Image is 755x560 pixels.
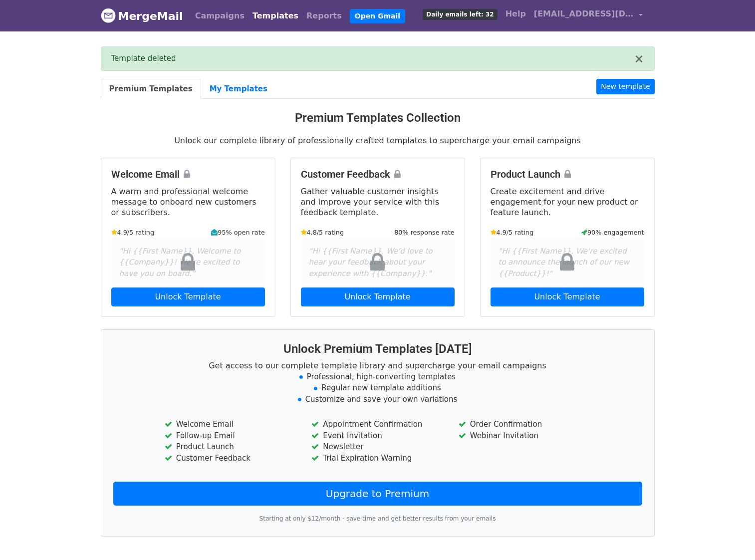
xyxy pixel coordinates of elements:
[113,514,642,524] p: Starting at only $12/month - save time and get better results from your emails
[311,430,443,442] li: Event Invitation
[111,228,155,237] small: 4.9/5 rating
[459,419,590,430] li: Order Confirmation
[311,419,443,430] li: Appointment Confirmation
[581,228,644,237] small: 90% engagement
[491,238,644,287] div: "Hi {{First Name}}, We're excited to announce the launch of our new {{Product}}!"
[165,441,296,453] li: Product Launch
[301,228,344,237] small: 4.8/5 rating
[101,111,655,125] h3: Premium Templates Collection
[111,53,634,64] div: Template deleted
[113,382,642,394] li: Regular new template additions
[191,6,249,26] a: Campaigns
[101,135,655,146] p: Unlock our complete library of professionally crafted templates to supercharge your email campaigns
[249,6,302,26] a: Templates
[459,430,590,442] li: Webinar Invitation
[211,228,264,237] small: 95% open rate
[101,5,183,26] a: MergeMail
[301,168,455,180] h4: Customer Feedback
[302,6,346,26] a: Reports
[165,430,296,442] li: Follow-up Email
[634,53,644,65] button: ×
[530,4,647,27] a: [EMAIL_ADDRESS][DOMAIN_NAME]
[491,287,644,306] a: Unlock Template
[111,238,265,287] div: "Hi {{First Name}}, Welcome to {{Company}}! We're excited to have you on board."
[311,441,443,453] li: Newsletter
[596,79,654,94] a: New template
[201,79,276,99] a: My Templates
[311,453,443,464] li: Trial Expiration Warning
[301,186,455,218] p: Gather valuable customer insights and improve your service with this feedback template.
[113,482,642,506] a: Upgrade to Premium
[113,394,642,405] li: Customize and save your own variations
[534,8,634,20] span: [EMAIL_ADDRESS][DOMAIN_NAME]
[101,8,116,23] img: MergeMail logo
[101,79,201,99] a: Premium Templates
[301,238,455,287] div: "Hi {{First Name}}, We'd love to hear your feedback about your experience with {{Company}}."
[113,371,642,383] li: Professional, high-converting templates
[111,287,265,306] a: Unlock Template
[394,228,454,237] small: 80% response rate
[491,228,534,237] small: 4.9/5 rating
[423,9,497,20] span: Daily emails left: 32
[113,360,642,371] p: Get access to our complete template library and supercharge your email campaigns
[491,168,644,180] h4: Product Launch
[111,186,265,218] p: A warm and professional welcome message to onboard new customers or subscribers.
[165,419,296,430] li: Welcome Email
[419,4,501,24] a: Daily emails left: 32
[301,287,455,306] a: Unlock Template
[350,9,405,23] a: Open Gmail
[111,168,265,180] h4: Welcome Email
[502,4,530,24] a: Help
[491,186,644,218] p: Create excitement and drive engagement for your new product or feature launch.
[165,453,296,464] li: Customer Feedback
[113,342,642,356] h3: Unlock Premium Templates [DATE]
